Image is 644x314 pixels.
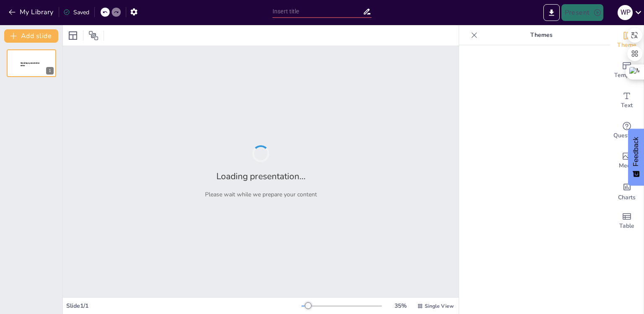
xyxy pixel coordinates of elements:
[66,29,80,42] div: Layout
[618,4,633,21] button: w p
[632,137,640,166] span: Feedback
[621,101,633,110] span: Text
[543,4,560,21] button: Export to PowerPoint
[32,52,42,62] button: Duplicate Slide
[425,303,454,309] span: Single View
[610,176,644,206] div: Add charts and graphs
[613,131,641,140] span: Questions
[610,116,644,146] div: Get real-time input from your audience
[619,221,634,231] span: Table
[481,25,602,45] p: Themes
[610,85,644,116] div: Add text boxes
[216,170,306,182] h2: Loading presentation...
[273,5,363,18] input: Insert title
[66,302,301,310] div: Slide 1 / 1
[618,193,636,202] span: Charts
[628,129,644,185] button: Feedback - Show survey
[610,146,644,176] div: Add images, graphics, shapes or video
[618,5,633,20] div: w p
[4,29,58,43] button: Add slide
[610,206,644,236] div: Add a table
[610,55,644,85] div: Add ready made slides
[390,302,410,310] div: 35 %
[46,67,54,75] div: 1
[6,5,57,19] button: My Library
[44,52,54,62] button: Cannot delete last slide
[205,190,317,198] p: Please wait while we prepare your content
[561,4,603,21] button: Present
[21,62,40,67] span: Sendsteps presentation editor
[619,161,635,170] span: Media
[63,8,89,16] div: Saved
[7,49,56,77] div: 1
[617,41,636,50] span: Theme
[88,31,99,41] span: Position
[614,71,640,80] span: Template
[610,25,644,55] div: Change the overall theme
